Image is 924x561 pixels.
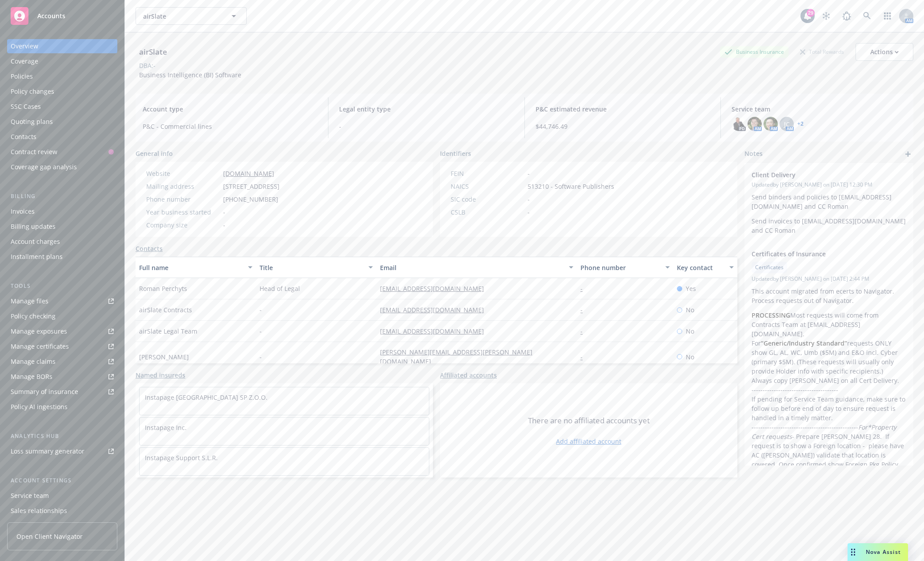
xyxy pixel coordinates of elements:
[16,532,83,541] span: Open Client Navigator
[764,117,778,131] img: photo
[11,504,67,518] div: Sales relationships
[7,204,117,219] a: Invoices
[11,54,38,68] div: Coverage
[143,12,220,21] span: airSlate
[37,12,65,20] span: Accounts
[11,400,68,414] div: Policy AI ingestions
[11,324,67,338] div: Manage exposures
[11,309,56,323] div: Policy checking
[139,305,192,314] span: airSlate Contracts
[686,326,694,336] span: No
[7,339,117,354] a: Manage certificates
[752,170,883,179] span: Client Delivery
[11,294,48,308] div: Manage files
[146,182,220,191] div: Mailing address
[577,257,673,278] button: Phone number
[11,145,57,159] div: Contract review
[11,339,69,354] div: Manage certificates
[260,263,363,272] div: Title
[223,182,280,191] span: [STREET_ADDRESS]
[380,284,491,293] a: [EMAIL_ADDRESS][DOMAIN_NAME]
[870,44,899,60] div: Actions
[752,286,906,305] p: This account migrated from ecerts to Navigator. Process requests out of Navigator.
[752,394,906,478] li: If pending for Service Team guidance, make sure to follow up before end of day to ensure request ...
[7,504,117,518] a: Sales relationships
[7,370,117,384] a: Manage BORs
[260,326,262,336] span: -
[7,444,117,458] a: Loss summary generator
[536,104,710,114] span: P&C estimated revenue
[223,195,278,204] span: [PHONE_NUMBER]
[136,370,185,380] a: Named insureds
[528,169,530,178] span: -
[7,489,117,503] a: Service team
[536,122,710,131] span: $44,746.49
[139,352,189,362] span: [PERSON_NAME]
[752,181,906,189] span: Updated by [PERSON_NAME] on [DATE] 12:30 PM
[7,192,117,201] div: Billing
[797,121,804,127] a: +2
[451,207,524,217] div: CSLB
[784,119,790,129] span: JC
[7,145,117,159] a: Contract review
[7,54,117,68] a: Coverage
[256,257,376,278] button: Title
[380,348,532,366] a: [PERSON_NAME][EMAIL_ADDRESS][PERSON_NAME][DOMAIN_NAME]
[796,46,848,57] div: Total Rewards
[580,306,590,314] a: -
[838,7,856,25] a: Report a Bug
[856,43,913,61] button: Actions
[7,39,117,53] a: Overview
[143,122,317,131] span: P&C - Commercial lines
[677,263,724,272] div: Key contact
[339,122,514,131] span: -
[146,195,220,204] div: Phone number
[11,489,49,503] div: Service team
[11,354,56,369] div: Manage claims
[580,263,660,272] div: Phone number
[136,46,171,58] div: airSlate
[752,192,906,211] p: Send binders and policies to [EMAIL_ADDRESS][DOMAIN_NAME] and CC Roman
[7,476,117,485] div: Account settings
[7,400,117,414] a: Policy AI ingestions
[136,244,163,253] a: Contacts
[732,117,746,131] img: photo
[145,393,268,402] a: Instapage [GEOGRAPHIC_DATA] SP Z.O.O.
[528,182,614,191] span: 513210 - Software Publishers
[260,284,300,293] span: Head of Legal
[686,284,696,293] span: Yes
[146,207,220,217] div: Year business started
[223,169,274,178] a: [DOMAIN_NAME]
[7,130,117,144] a: Contacts
[744,149,763,159] span: Notes
[858,7,876,25] a: Search
[376,257,577,278] button: Email
[673,257,737,278] button: Key contact
[879,7,896,25] a: Switch app
[11,444,84,458] div: Loss summary generator
[223,220,225,230] span: -
[7,309,117,323] a: Policy checking
[146,169,220,178] div: Website
[451,195,524,204] div: SIC code
[260,305,262,314] span: -
[807,9,815,17] div: 29
[748,117,762,131] img: photo
[223,207,225,217] span: -
[7,115,117,129] a: Quoting plans
[720,46,788,57] div: Business Insurance
[146,220,220,230] div: Company size
[440,370,497,380] a: Affiliated accounts
[11,160,77,174] div: Coverage gap analysis
[7,385,117,399] a: Summary of insurance
[755,263,784,271] span: Certificates
[11,99,41,114] div: SSC Cases
[440,149,471,158] span: Identifiers
[380,327,491,335] a: [EMAIL_ADDRESS][DOMAIN_NAME]
[11,115,53,129] div: Quoting plans
[7,324,117,338] span: Manage exposures
[136,149,173,158] span: General info
[11,204,35,219] div: Invoices
[7,160,117,174] a: Coverage gap analysis
[752,216,906,235] p: Send invoices to [EMAIL_ADDRESS][DOMAIN_NAME] and CC Roman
